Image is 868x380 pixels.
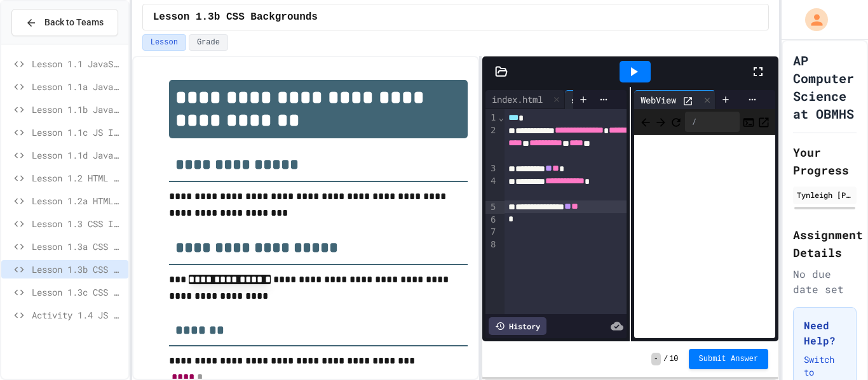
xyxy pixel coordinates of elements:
[32,263,123,276] span: Lesson 1.3b CSS Backgrounds
[32,126,123,139] span: Lesson 1.1c JS Intro
[485,112,498,124] div: 1
[32,148,123,162] span: Lesson 1.1d JavaScript
[485,214,498,226] div: 6
[689,349,769,369] button: Submit Answer
[793,226,857,261] h2: Assignment Details
[639,114,652,129] span: Back
[634,90,715,109] div: WebView
[485,124,498,162] div: 2
[670,114,682,129] button: Refresh
[804,318,846,348] h3: Need Help?
[32,285,123,299] span: Lesson 1.3c CSS Margins & Padding
[485,226,498,239] div: 7
[189,34,228,51] button: Grade
[651,353,661,365] span: -
[32,171,123,185] span: Lesson 1.2 HTML Basics
[757,114,770,129] button: Open in new tab
[685,112,740,132] div: /
[792,5,831,34] div: My Account
[11,9,118,36] button: Back to Teams
[565,90,644,109] div: styles.css
[654,114,667,129] span: Forward
[669,354,678,364] span: 10
[565,93,628,107] div: styles.css
[44,16,104,29] span: Back to Teams
[663,354,668,364] span: /
[485,201,498,214] div: 5
[485,175,498,200] div: 4
[32,103,123,116] span: Lesson 1.1b JavaScript Intro
[793,51,857,122] h1: AP Computer Science at OBMHS
[634,93,682,107] div: WebView
[142,34,186,51] button: Lesson
[793,266,857,297] div: No due date set
[498,112,505,122] span: Fold line
[489,317,546,335] div: History
[32,57,123,70] span: Lesson 1.1 JavaScript Intro
[699,354,759,364] span: Submit Answer
[485,90,565,109] div: index.html
[32,217,123,230] span: Lesson 1.3 CSS Introduction
[32,240,123,253] span: Lesson 1.3a CSS Selectors
[797,189,853,200] div: Tynleigh [PERSON_NAME]
[153,10,318,25] span: Lesson 1.3b CSS Backgrounds
[485,162,498,175] div: 3
[32,194,123,207] span: Lesson 1.2a HTML Continued
[32,80,123,93] span: Lesson 1.1a JavaScript Intro
[485,93,549,106] div: index.html
[32,308,123,322] span: Activity 1.4 JS Animation Intro
[485,239,498,251] div: 8
[793,143,857,179] h2: Your Progress
[742,114,755,129] button: Console
[634,135,775,339] iframe: Web Preview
